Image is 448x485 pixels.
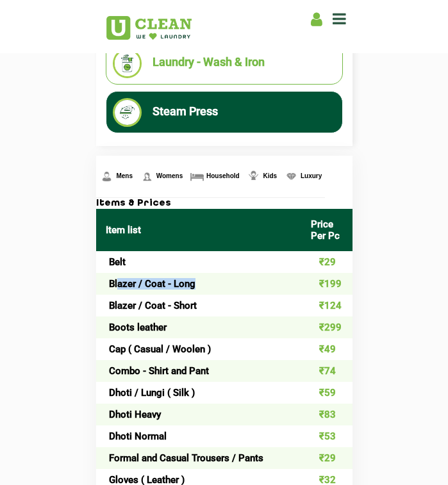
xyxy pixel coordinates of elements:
[301,425,353,447] td: ₹53
[139,169,155,185] img: Womens
[96,447,301,469] td: Formal and Casual Trousers / Pants
[301,382,353,404] td: ₹59
[96,338,301,360] td: Cap ( Casual / Woolen )
[96,273,301,295] td: Blazer / Coat - Long
[301,360,353,382] td: ₹74
[96,198,353,210] h3: Items & Prices
[301,172,322,179] span: Luxury
[113,98,142,127] img: Steam Press
[116,172,133,179] span: Mens
[96,251,301,273] td: Belt
[301,273,353,295] td: ₹199
[99,169,115,185] img: Mens
[96,316,301,338] td: Boots leather
[113,49,336,78] li: Laundry - Wash & Iron
[96,425,301,447] td: Dhoti Normal
[301,209,353,251] th: Price Per Pc
[283,169,299,185] img: Luxury
[263,172,277,179] span: Kids
[96,295,301,316] td: Blazer / Coat - Short
[96,382,301,404] td: Dhoti / Lungi ( Silk )
[113,98,336,127] li: Steam Press
[245,169,261,185] img: Kids
[96,404,301,425] td: Dhoti Heavy
[156,172,183,179] span: Womens
[301,251,353,273] td: ₹29
[113,49,142,78] img: Laundry - Wash & Iron
[96,209,301,251] th: Item list
[96,360,301,382] td: Combo - Shirt and Pant
[301,295,353,316] td: ₹124
[206,172,240,179] span: Household
[189,169,205,185] img: Household
[301,447,353,469] td: ₹29
[301,338,353,360] td: ₹49
[301,404,353,425] td: ₹83
[106,16,192,40] img: UClean Laundry and Dry Cleaning
[301,316,353,338] td: ₹299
